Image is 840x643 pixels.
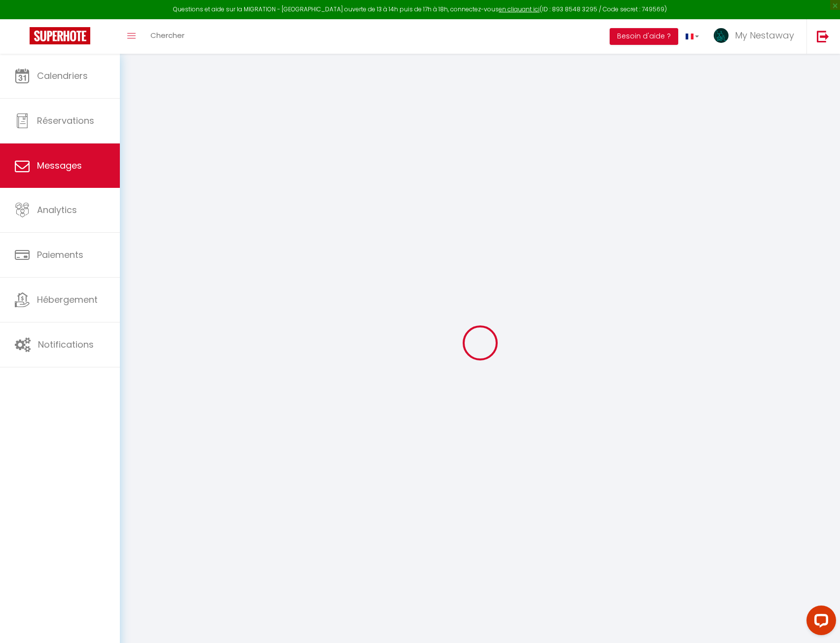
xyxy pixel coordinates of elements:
[143,19,192,54] a: Chercher
[150,30,184,40] span: Chercher
[706,19,806,54] a: ... My Nestaway
[37,204,77,216] span: Analytics
[37,159,82,172] span: Messages
[714,28,729,43] img: ...
[37,114,94,127] span: Réservations
[817,30,829,42] img: logout
[37,249,83,261] span: Paiements
[499,5,540,13] a: en cliquant ici
[30,27,90,44] img: Super Booking
[38,338,94,351] span: Notifications
[37,293,98,306] span: Hébergement
[735,29,794,41] span: My Nestaway
[799,602,840,643] iframe: LiveChat chat widget
[37,70,88,82] span: Calendriers
[610,28,678,45] button: Besoin d'aide ?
